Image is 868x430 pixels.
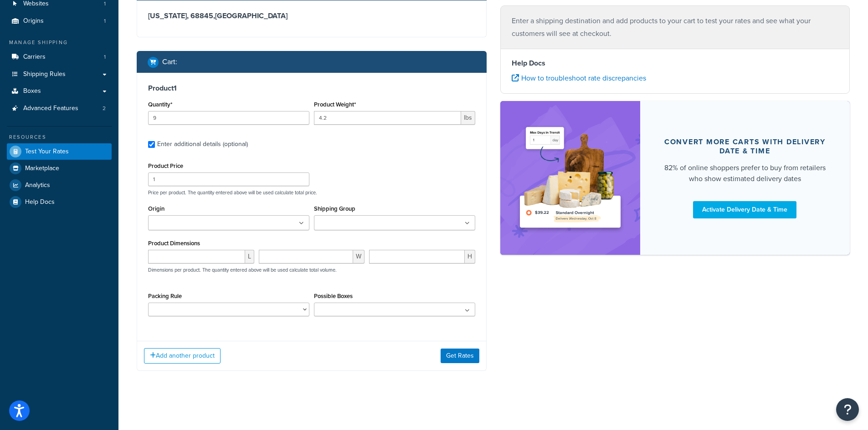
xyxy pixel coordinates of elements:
h3: Product 1 [148,84,475,93]
a: Advanced Features2 [7,100,112,117]
p: Enter a shipping destination and add products to your cart to test your rates and see what your c... [512,15,839,40]
a: Carriers1 [7,49,112,66]
div: Resources [7,133,112,141]
div: Enter additional details (optional) [157,138,248,151]
li: Advanced Features [7,100,112,117]
p: Dimensions per product. The quantity entered above will be used calculate total volume. [146,267,337,273]
h3: [US_STATE], 68845 , [GEOGRAPHIC_DATA] [148,11,475,20]
a: Activate Delivery Date & Time [693,201,796,218]
label: Product Dimensions [148,240,200,247]
label: Packing Rule [148,293,182,299]
input: 0.00 [314,111,461,125]
input: Enter additional details (optional) [148,141,155,148]
span: 2 [103,105,106,112]
span: 1 [104,53,106,61]
a: How to troubleshoot rate discrepancies [512,73,646,83]
input: 0.0 [148,111,309,125]
label: Possible Boxes [314,293,353,299]
label: Origin [148,205,164,212]
label: Quantity* [148,101,172,108]
a: Test Your Rates [7,143,112,160]
span: Help Docs [25,198,55,206]
a: Boxes [7,83,112,100]
span: Advanced Features [23,105,78,112]
span: Shipping Rules [23,71,66,78]
a: Marketplace [7,160,112,177]
li: Carriers [7,49,112,66]
div: 82% of online shoppers prefer to buy from retailers who show estimated delivery dates [662,162,828,184]
div: Convert more carts with delivery date & time [662,137,828,156]
h4: Help Docs [512,58,839,69]
span: W [353,250,365,263]
label: Product Weight* [314,101,356,108]
button: Add another product [144,348,221,364]
a: Help Docs [7,194,112,210]
label: Shipping Group [314,205,355,212]
p: Price per product. The quantity entered above will be used calculate total price. [146,189,478,196]
label: Product Price [148,162,183,169]
span: 1 [104,17,106,25]
div: Manage Shipping [7,39,112,46]
span: Analytics [25,182,50,189]
h2: Cart : [162,58,177,66]
button: Open Resource Center [836,398,859,421]
img: feature-image-ddt-36eae7f7280da8017bfb280eaccd9c446f90b1fe08728e4019434db127062ab4.png [514,115,627,241]
span: lbs [461,111,475,125]
a: Analytics [7,177,112,193]
li: Origins [7,13,112,30]
a: Shipping Rules [7,66,112,83]
a: Origins1 [7,13,112,30]
button: Get Rates [441,349,479,363]
span: Carriers [23,53,46,61]
span: L [245,250,254,263]
span: Test Your Rates [25,148,69,156]
span: Marketplace [25,165,59,172]
span: Origins [23,17,44,25]
span: Boxes [23,87,41,95]
span: H [465,250,475,263]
